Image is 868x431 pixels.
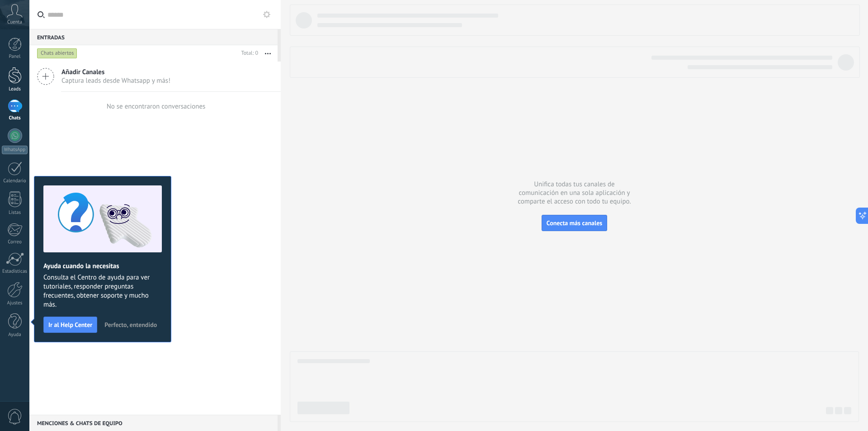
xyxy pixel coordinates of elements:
div: Ajustes [2,300,28,306]
div: Chats [2,115,28,121]
span: Añadir Canales [61,68,170,76]
button: Ir al Help Center [43,317,97,333]
h2: Ayuda cuando la necesitas [43,262,162,270]
div: No se encontraron conversaciones [107,102,206,111]
button: Conecta más canales [542,215,607,231]
div: Chats abiertos [37,48,77,59]
div: WhatsApp [2,146,28,154]
div: Estadísticas [2,269,28,275]
div: Calendario [2,178,28,184]
span: Consulta el Centro de ayuda para ver tutoriales, responder preguntas frecuentes, obtener soporte ... [43,273,162,309]
span: Cuenta [7,19,22,25]
button: Perfecto, entendido [100,318,161,332]
div: Ayuda [2,332,28,338]
span: Ir al Help Center [48,322,92,328]
span: Conecta más canales [547,219,602,227]
div: Total: 0 [238,49,258,58]
span: Perfecto, entendido [104,322,157,328]
div: Leads [2,86,28,92]
div: Listas [2,210,28,216]
span: Captura leads desde Whatsapp y más! [61,76,170,85]
div: Menciones & Chats de equipo [29,415,278,431]
div: Panel [2,54,28,60]
div: Correo [2,239,28,245]
div: Entradas [29,29,278,45]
